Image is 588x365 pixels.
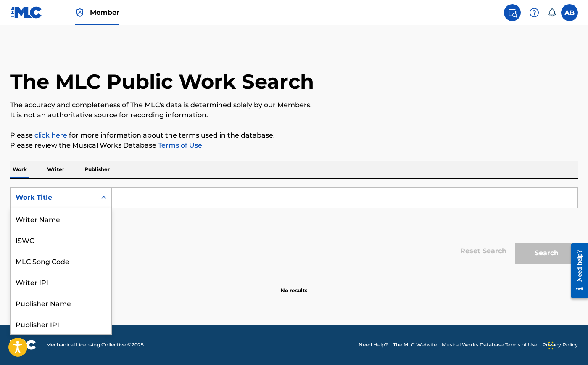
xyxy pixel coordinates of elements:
a: The MLC Website [393,341,437,349]
a: Public Search [504,4,521,21]
p: Work [10,161,29,178]
p: The accuracy and completeness of The MLC's data is determined solely by our Members. [10,100,578,110]
p: No results [281,277,307,294]
h1: The MLC Public Work Search [10,69,314,94]
img: help [529,8,539,18]
img: search [507,8,517,18]
a: Terms of Use [156,141,202,149]
div: Drag [548,333,554,358]
div: Writer IPI [11,271,111,292]
p: Publisher [82,161,112,178]
div: Publisher IPI [11,313,111,334]
div: Notifications [548,8,556,17]
iframe: Resource Center [564,236,588,306]
a: Privacy Policy [542,341,578,349]
div: Publisher Name [11,292,111,313]
img: logo [10,340,36,350]
p: Please for more information about the terms used in the database. [10,130,578,140]
div: ISWC [11,229,111,250]
form: Search Form [10,187,578,268]
div: Work Title [16,193,91,203]
p: It is not an authoritative source for recording information. [10,110,578,120]
span: Mechanical Licensing Collective © 2025 [46,341,144,349]
iframe: Chat Widget [546,325,588,365]
div: Help [526,4,543,21]
span: Member [90,8,119,17]
img: Top Rightsholder [75,8,85,18]
img: MLC Logo [10,6,42,19]
p: Please review the Musical Works Database [10,140,578,151]
div: User Menu [561,4,578,21]
div: Writer Name [11,208,111,229]
div: MLC Song Code [11,250,111,271]
p: Writer [45,161,67,178]
a: Musical Works Database Terms of Use [442,341,537,349]
a: click here [34,131,67,139]
a: Need Help? [359,341,388,349]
